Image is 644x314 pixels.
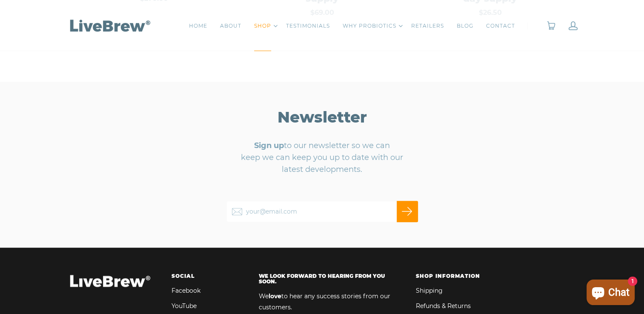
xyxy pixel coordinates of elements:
h4: Social [172,273,246,279]
a: Facebook [172,285,200,296]
strong: love [269,292,281,300]
a: HOME [189,22,207,30]
a: YouTube [172,300,197,311]
h4: We look forward to hearing from you soon. [259,273,403,284]
input: your@email.com [226,201,418,222]
a: WHY PROBIOTICS [343,22,396,30]
img: LiveBrew [67,18,152,33]
a: TESTIMONIALS [286,22,330,30]
input: Subscribe [397,201,418,222]
a: BLOG [457,22,473,30]
a: Shipping [416,285,443,296]
h3: Newsletter [239,107,405,127]
strong: Sign up [254,141,284,150]
a: RETAILERS [411,22,444,30]
a: ABOUT [220,22,241,30]
inbox-online-store-chat: Shopify online store chat [584,280,637,307]
a: SHOP [254,22,271,30]
a: CONTACT [486,22,515,30]
h4: Shop Information [416,273,490,279]
p: to our newsletter so we can keep we can keep you up to date with our latest developments. [239,133,405,182]
a: Refunds & Returns [416,300,471,311]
